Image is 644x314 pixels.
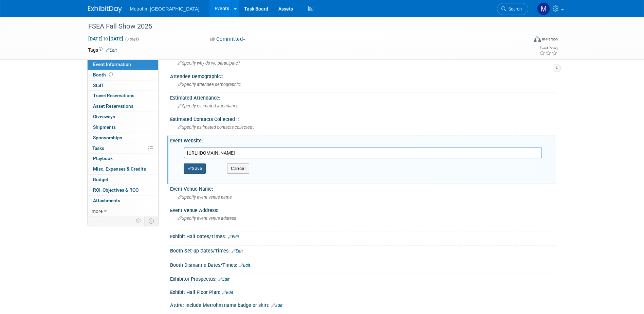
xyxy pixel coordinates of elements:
[93,62,131,67] span: Event Information
[88,70,158,80] a: Booth
[88,196,158,206] a: Attachments
[106,48,117,53] a: Edit
[88,101,158,111] a: Asset Reservations
[170,136,556,144] div: Event Website:
[108,72,114,77] span: Booth not reserved yet
[93,72,114,77] span: Booth
[93,124,116,130] span: Shipments
[227,163,249,174] button: Cancel
[125,37,139,41] span: (3 days)
[170,71,556,80] div: Attendee Demographic::
[170,300,556,309] div: Attire: Include Metrohm name badge or shirt:
[88,185,158,195] a: ROI, Objectives & ROO
[170,114,556,123] div: Estimated Contacts Collected ::
[488,35,558,46] div: Event Format
[93,166,146,172] span: Misc. Expenses & Credits
[178,103,240,108] span: Specify estimated attendance:
[178,195,232,200] span: Specify event venue name
[178,125,254,130] span: Specify estimated contacts collected :
[170,246,556,255] div: Booth Set-up Dates/Times:
[184,147,542,158] input: Enter URL
[222,290,233,295] a: Edit
[170,184,556,192] div: Event Venue Name:
[239,263,250,268] a: Edit
[537,2,550,15] img: Michelle Simoes
[93,103,133,109] span: Asset Reservations
[170,93,556,101] div: Estimated Attendance::
[93,135,122,140] span: Sponsorships
[93,114,115,119] span: Giveaways
[218,277,229,282] a: Edit
[88,91,158,101] a: Travel Reservations
[534,36,541,42] img: Format-Inperson.png
[133,216,145,225] td: Personalize Event Tab Strip
[539,47,557,50] div: Event Rating
[93,187,139,193] span: ROI, Objectives & ROO
[271,303,282,308] a: Edit
[208,36,248,43] button: Committed
[88,122,158,133] a: Shipments
[88,143,158,154] a: Tasks
[88,164,158,174] a: Misc. Expenses & Credits
[178,82,241,87] span: Specify attendee demographic:
[93,156,113,161] span: Playbook
[88,133,158,143] a: Sponsorships
[542,37,558,42] div: In-Person
[178,60,240,66] span: Specify why do we participate?
[88,6,122,13] img: ExhibitDay
[88,36,124,42] span: [DATE] [DATE]
[93,93,134,98] span: Travel Reservations
[88,154,158,164] a: Playbook
[170,260,556,269] div: Booth Dismantle Dates/Times:
[88,206,158,216] a: more
[184,163,206,174] button: Save
[88,81,158,91] a: Staff
[497,3,528,15] a: Search
[170,231,556,240] div: Exhibit Hall Dates/Times:
[103,36,109,41] span: to
[130,6,200,12] span: Metrohm [GEOGRAPHIC_DATA]
[178,216,236,221] span: Specify event venue address
[170,205,556,214] div: Event Venue Address:
[88,59,158,70] a: Event Information
[170,287,556,296] div: Exhibit Hall Floor Plan:
[92,208,103,214] span: more
[88,47,117,53] td: Tags
[93,198,120,203] span: Attachments
[93,83,103,88] span: Staff
[86,20,518,33] div: FSEA Fall Show 2025
[228,234,239,239] a: Edit
[144,216,158,225] td: Toggle Event Tabs
[88,175,158,185] a: Budget
[232,249,243,254] a: Edit
[170,274,556,283] div: Exhibitor Prospectus:
[88,112,158,122] a: Giveaways
[93,177,108,182] span: Budget
[506,6,522,12] span: Search
[92,145,104,151] span: Tasks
